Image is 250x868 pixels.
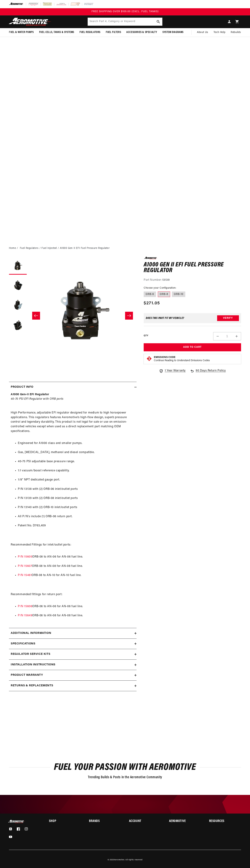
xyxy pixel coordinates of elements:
button: Load image 2 in gallery view [9,276,27,294]
summary: Additional information [9,628,137,639]
summary: Product Info [9,382,137,392]
summary: System Diagrams [160,28,186,37]
span: About Us [197,31,208,34]
li: Gas, [MEDICAL_DATA], methanol and diesel compatible. [18,450,135,455]
span: Tech Help [214,30,225,34]
span: Rebuilds [231,30,241,34]
label: ORB-8 [158,291,170,297]
a: P/N 15605 [18,555,32,558]
h2: Specifications [11,642,35,646]
span: 90 Days Return Policy [196,369,226,377]
li: P/N 13139 with (2) ORB-08 inlet/outlet ports [18,496,135,501]
summary: Tech Help [211,28,228,37]
li: All P/N's include (1) ORB-06 return port. [18,514,135,519]
li: ORB-08 to AN-10 for AN-10 fuel line. [18,573,135,578]
em: 40-70 PSI EFI Regulator with ORB ports [11,398,63,400]
button: Add to Cart [144,343,241,351]
summary: Shop [49,820,81,823]
summary: Returns & replacements [9,681,137,691]
li: ORB-06 to AN-08 for AN-08 fuel line. [18,613,135,618]
div: High Performance, adjustable EFI regulator designed for medium to high horsepower applications. T... [9,392,137,623]
summary: Specifications [9,639,137,649]
li: ORB-06 to AN-06 for AN-06 fuel line. [18,604,135,609]
button: Slide right [125,312,133,320]
button: Slide left [32,312,40,320]
button: Load image 4 in gallery view [9,316,27,334]
label: ORB-10 [172,291,185,297]
button: Verify [217,315,239,321]
h2: Additional information [11,631,51,636]
a: P/N 15606 [18,605,32,608]
strong: Emissions Code [154,356,175,359]
small: © 2025 . [108,859,125,861]
a: About Us [194,28,211,37]
a: P/N 15649 [18,614,32,617]
div: Does This part fit My vehicle? [146,317,184,320]
summary: Accessories & Specialty [124,28,160,37]
strong: A1000 Gen-II EFI Regulator [11,393,49,396]
button: Load image 1 in gallery view [9,257,27,275]
h2: Product warranty [11,673,43,678]
summary: Installation Instructions [9,660,137,670]
summary: Brands [89,820,121,823]
li: Fuel Injected [41,246,60,250]
summary: Rebuilds [228,28,244,37]
h2: Regulator Service Kits [11,652,50,657]
small: All rights reserved [125,859,142,861]
a: 1 Year Warranty [159,369,186,373]
h1: A1000 Gen II EFI Fuel Pressure Regulator [144,262,241,273]
li: ORB-08 to AN-06 for AN-06 fuel line. [18,555,135,559]
span: Trending Builds & Posts in the Aeromotive Community [88,776,162,779]
span: $271.05 [144,300,160,307]
label: ORB-6 [144,291,156,297]
summary: Regulator Service Kits [9,649,137,659]
li: Patent No. D763,409 [18,523,135,528]
strong: 13139 [162,279,170,281]
span: Fuel Regulators [80,30,100,34]
summary: Fuel Regulators [77,28,103,37]
h2: Returns & replacements [11,683,53,688]
span: Fuel Filters [106,30,121,34]
legend: Choose your Configuration: [144,286,176,290]
li: 1:1 vacuum/boost reference capability. [18,468,135,473]
span: Accessories & Specialty [126,30,157,34]
li: 1/8″ NPT dedicated gauge port. [18,478,135,482]
li: Engineered for A1000 class and smaller pumps. [18,441,135,446]
a: Home [9,246,16,250]
media-gallery: Gallery Viewer [9,257,137,375]
button: Emissions CodeContinue Reading to Understand Emissions Codes [154,356,210,362]
li: A1000 Gen II EFI Fuel Pressure Regulator [60,246,110,250]
p: Continue Reading to Understand Emissions Codes [154,359,210,362]
a: P/N 15607 [18,565,32,568]
li: Fuel Regulators [20,246,42,250]
li: 40-75 PSI adjustable base pressure range. [18,459,135,464]
span: 1 Year Warranty [165,369,186,373]
summary: Fuel & Water Pumps [6,28,36,37]
img: Aeromotive [8,820,26,823]
div: Part Number: [144,278,241,283]
summary: Fuel Cells, Tanks & Systems [36,28,77,37]
summary: Account [129,820,161,823]
li: P/N 13140 with (2) ORB-10 inlet/outlet ports [18,505,135,510]
input: Search Part #, Category or Keyword [88,18,162,26]
li: ORB-08 to AN-08 for AN-08 fuel line. [18,564,135,569]
h2: Product Info [11,385,33,389]
summary: Fuel Filters [103,28,124,37]
nav: breadcrumbs [9,246,241,250]
img: Aeromotive [8,18,52,26]
a: 90 Days Return Policy [190,369,226,377]
h2: Installation Instructions [11,663,55,667]
a: Aeromotive [114,859,124,861]
summary: Resources [209,820,241,823]
h2: Fuel Your Passion with Aeromotive [9,763,241,772]
summary: Aeromotive [169,820,201,823]
a: P/N 15461 [18,574,32,577]
label: QTY [144,334,148,337]
button: Search Part #, Category or Keyword [154,18,162,26]
li: P/N 13138 with (2) ORB-06 inlet/outlet ports [18,487,135,492]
